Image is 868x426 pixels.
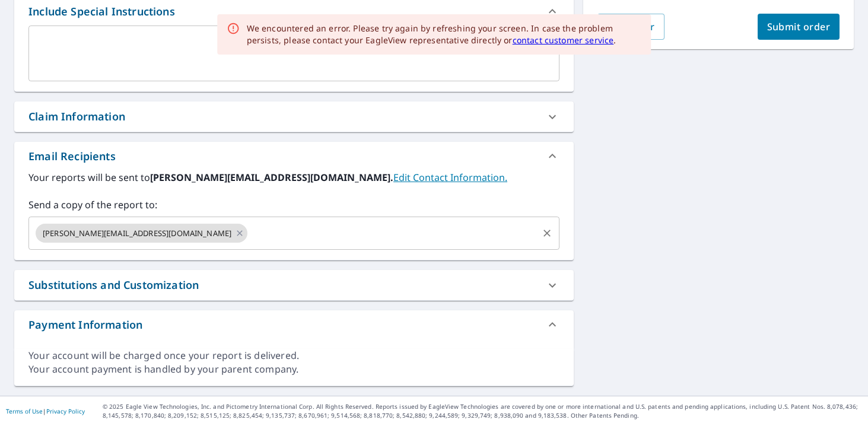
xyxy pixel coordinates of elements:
div: Your account will be charged once your report is delivered. [28,349,559,363]
p: | [6,408,85,415]
a: Privacy Policy [46,407,85,415]
span: [PERSON_NAME][EMAIL_ADDRESS][DOMAIN_NAME] [36,228,239,239]
div: Email Recipients [14,142,574,170]
label: Your reports will be sent to [28,170,559,185]
div: We encountered an error. Please try again by refreshing your screen. In case the problem persists... [247,23,642,46]
button: Submit order [758,14,840,40]
div: Your account payment is handled by your parent company. [28,363,559,376]
div: Payment Information [14,310,574,339]
div: Payment Information [28,317,142,333]
div: Include Special Instructions [28,4,175,20]
a: EditContactInfo [393,171,507,184]
button: Edit order [597,14,664,40]
button: Clear [539,225,555,241]
b: [PERSON_NAME][EMAIL_ADDRESS][DOMAIN_NAME]. [150,171,393,184]
a: Terms of Use [6,407,43,415]
span: Submit order [767,20,831,33]
p: © 2025 Eagle View Technologies, Inc. and Pictometry International Corp. All Rights Reserved. Repo... [103,402,862,420]
div: Email Recipients [28,148,116,164]
div: Claim Information [28,109,125,125]
a: contact customer service [513,34,614,46]
div: Substitutions and Customization [14,270,574,300]
div: [PERSON_NAME][EMAIL_ADDRESS][DOMAIN_NAME] [36,224,247,243]
div: Substitutions and Customization [28,277,199,293]
label: Send a copy of the report to: [28,198,559,212]
div: Claim Information [14,101,574,132]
